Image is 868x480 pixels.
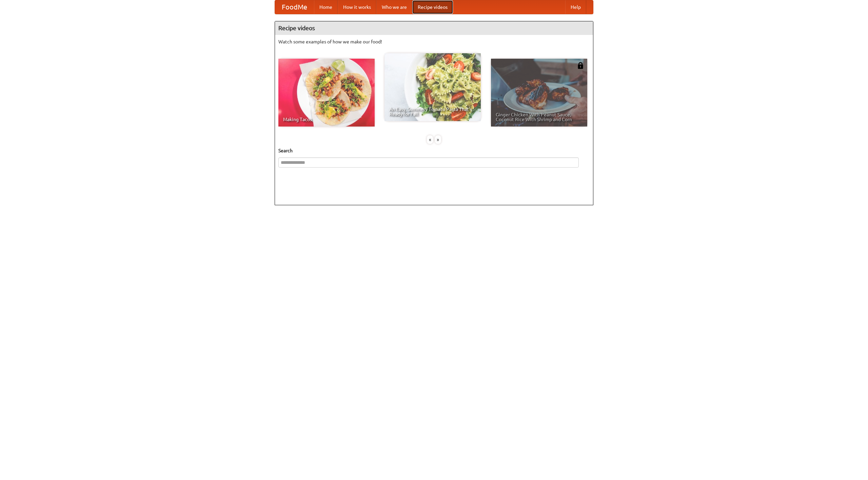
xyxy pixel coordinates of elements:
a: An Easy, Summery Tomato Pasta That's Ready for Fall [384,53,481,121]
a: How it works [338,0,376,14]
div: » [435,135,441,144]
p: Watch some examples of how we make our food! [278,38,590,45]
span: Making Tacos [283,117,370,122]
a: Help [565,0,586,14]
h4: Recipe videos [275,21,593,35]
a: Who we are [376,0,412,14]
img: 483408.png [577,62,584,69]
span: An Easy, Summery Tomato Pasta That's Ready for Fall [389,107,476,116]
a: Home [314,0,338,14]
h5: Search [278,147,590,154]
a: FoodMe [275,0,314,14]
a: Making Tacos [278,59,375,127]
a: Recipe videos [412,0,453,14]
div: « [427,135,433,144]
